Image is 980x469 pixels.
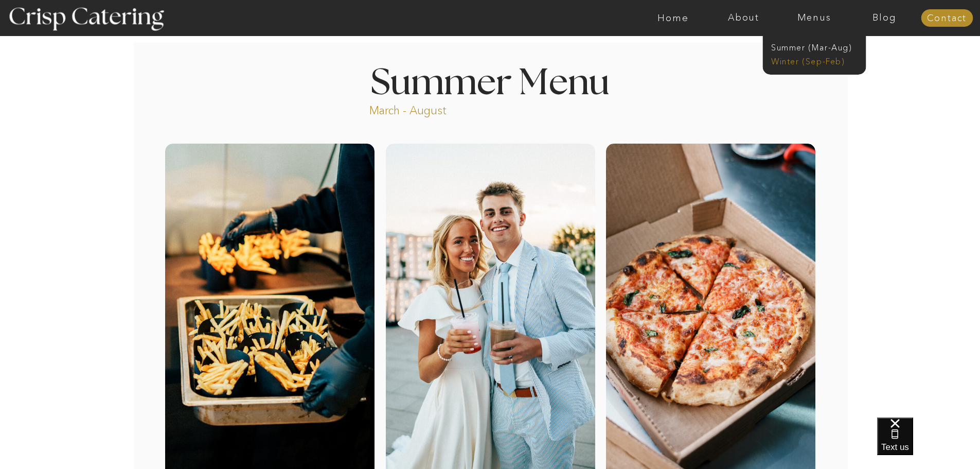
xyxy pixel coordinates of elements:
[779,13,849,23] a: Menus
[638,13,708,23] a: Home
[921,13,973,24] a: Contact
[771,42,863,51] a: Summer (Mar-Aug)
[369,103,511,115] p: March - August
[347,65,633,96] h1: Summer Menu
[877,418,980,469] iframe: podium webchat widget bubble
[708,13,779,23] a: About
[771,56,856,65] a: Winter (Sep-Feb)
[849,13,920,23] a: Blog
